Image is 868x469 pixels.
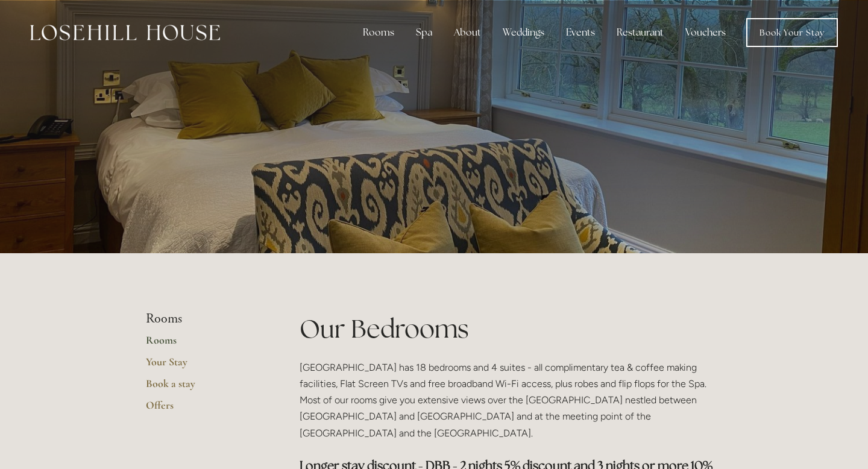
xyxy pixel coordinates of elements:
a: Your Stay [146,355,261,377]
div: Events [556,20,605,45]
a: Book Your Stay [746,18,838,47]
a: Offers [146,398,261,420]
a: Rooms [146,333,261,355]
li: Rooms [146,311,261,327]
a: Vouchers [676,20,735,45]
h1: Our Bedrooms [300,311,722,347]
div: Rooms [353,20,404,45]
div: Spa [406,20,442,45]
div: Restaurant [607,20,673,45]
div: About [444,20,491,45]
p: [GEOGRAPHIC_DATA] has 18 bedrooms and 4 suites - all complimentary tea & coffee making facilities... [300,359,722,441]
a: Book a stay [146,377,261,398]
div: Weddings [493,20,554,45]
img: Losehill House [30,25,220,40]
